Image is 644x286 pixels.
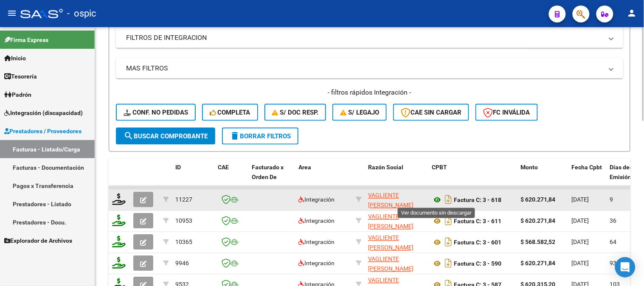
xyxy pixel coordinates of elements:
[230,132,291,140] span: Borrar Filtros
[252,164,284,181] span: Facturado x Orden De
[517,159,568,196] datatable-header-cell: Monto
[393,104,469,121] button: CAE SIN CARGAR
[572,196,589,203] span: [DATE]
[4,108,83,118] span: Integración (discapacidad)
[443,236,454,249] i: Descargar documento
[443,193,454,207] i: Descargar documento
[368,235,413,251] span: VAGLIENTE [PERSON_NAME]
[368,255,425,272] div: 20178125940
[454,261,501,267] strong: Factura C: 3 - 590
[298,164,311,171] span: Area
[368,192,413,209] span: VAGLIENTE [PERSON_NAME]
[483,109,530,116] span: FC Inválida
[521,239,556,246] strong: $ 568.582,52
[610,218,617,224] span: 36
[4,126,82,136] span: Prestadores / Proveedores
[368,213,413,230] span: VAGLIENTE [PERSON_NAME]
[428,159,517,196] datatable-header-cell: CPBT
[454,239,501,246] strong: Factura C: 3 - 601
[298,260,335,267] span: Integración
[572,239,589,246] span: [DATE]
[7,8,17,18] mat-icon: menu
[116,28,623,48] mat-expansion-panel-header: FILTROS DE INTEGRACION
[454,197,501,204] strong: Factura C: 3 - 618
[332,104,387,121] button: S/ legajo
[116,58,623,79] mat-expansion-panel-header: MAS FILTROS
[368,233,425,251] div: 20178125940
[610,260,617,267] span: 93
[572,260,589,267] span: [DATE]
[295,159,352,196] datatable-header-cell: Area
[368,191,425,209] div: 20178125940
[4,35,48,45] span: Firma Express
[610,164,640,181] span: Días desde Emisión
[521,196,556,203] strong: $ 620.271,84
[401,109,461,116] span: CAE SIN CARGAR
[210,109,250,116] span: Completa
[368,256,413,272] span: VAGLIENTE [PERSON_NAME]
[298,239,335,246] span: Integración
[298,196,335,203] span: Integración
[116,128,215,145] button: Buscar Comprobante
[4,53,26,63] span: Inicio
[218,164,229,171] span: CAE
[454,218,501,225] strong: Factura C: 3 - 611
[568,159,607,196] datatable-header-cell: Fecha Cpbt
[627,8,637,18] mat-icon: person
[368,212,425,230] div: 20178125940
[175,260,189,267] span: 9946
[521,218,556,224] strong: $ 620.271,84
[443,257,454,270] i: Descargar documento
[521,164,538,171] span: Monto
[175,196,192,203] span: 11227
[615,257,636,278] div: Open Intercom Messenger
[202,104,258,121] button: Completa
[443,214,454,228] i: Descargar documento
[264,104,326,121] button: S/ Doc Resp.
[126,64,603,73] mat-panel-title: MAS FILTROS
[365,159,428,196] datatable-header-cell: Razón Social
[248,159,295,196] datatable-header-cell: Facturado x Orden De
[4,72,37,81] span: Tesorería
[175,239,192,246] span: 10365
[222,128,298,145] button: Borrar Filtros
[4,90,31,99] span: Padrón
[610,196,613,203] span: 9
[4,236,72,245] span: Explorador de Archivos
[572,164,602,171] span: Fecha Cpbt
[214,159,248,196] datatable-header-cell: CAE
[368,164,403,171] span: Razón Social
[475,104,538,121] button: FC Inválida
[126,33,603,42] mat-panel-title: FILTROS DE INTEGRACION
[432,164,447,171] span: CPBT
[572,218,589,224] span: [DATE]
[340,109,379,116] span: S/ legajo
[175,164,181,171] span: ID
[272,109,319,116] span: S/ Doc Resp.
[116,88,623,97] h4: - filtros rápidos Integración -
[610,239,617,246] span: 64
[67,4,96,23] span: - ospic
[298,218,335,224] span: Integración
[124,132,208,140] span: Buscar Comprobante
[521,260,556,267] strong: $ 620.271,84
[116,104,196,121] button: Conf. no pedidas
[175,218,192,224] span: 10953
[230,131,240,141] mat-icon: delete
[124,109,188,116] span: Conf. no pedidas
[172,159,214,196] datatable-header-cell: ID
[124,131,134,141] mat-icon: search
